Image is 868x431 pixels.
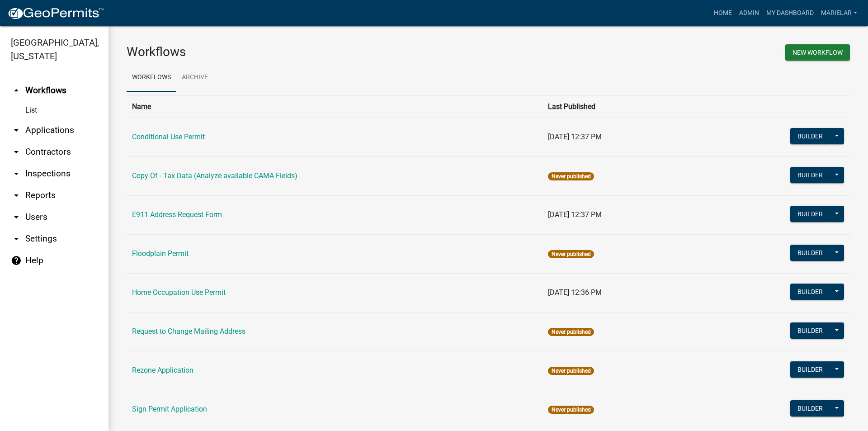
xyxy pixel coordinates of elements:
button: Builder [790,361,830,378]
i: arrow_drop_down [11,212,22,223]
button: Builder [790,128,830,144]
a: Floodplain Permit [132,249,189,258]
button: Builder [790,206,830,222]
button: New Workflow [785,44,850,61]
a: Workflows [127,63,176,92]
span: Never published [548,328,594,336]
a: Home Occupation Use Permit [132,288,226,297]
button: Builder [790,284,830,300]
a: Sign Permit Application [132,405,207,413]
a: Home [710,5,736,22]
a: My Dashboard [763,5,817,22]
span: Never published [548,250,594,258]
i: arrow_drop_down [11,125,22,136]
a: Admin [736,5,763,22]
i: arrow_drop_down [11,168,22,179]
a: Rezone Application [132,366,193,374]
button: Builder [790,167,830,183]
button: Builder [790,400,830,417]
h3: Workflows [127,44,481,60]
a: Copy Of - Tax Data (Analyze available CAMA Fields) [132,171,297,180]
th: Last Published [542,95,695,118]
button: Builder [790,322,830,339]
a: marielar [817,5,861,22]
a: E911 Address Request Form [132,210,222,219]
i: arrow_drop_down [11,233,22,244]
span: Never published [548,406,594,414]
span: [DATE] 12:37 PM [548,210,602,219]
span: [DATE] 12:37 PM [548,133,602,141]
span: Never published [548,367,594,375]
th: Name [127,95,542,118]
i: help [11,255,22,266]
button: Builder [790,245,830,261]
i: arrow_drop_down [11,147,22,157]
span: [DATE] 12:36 PM [548,288,602,297]
a: Conditional Use Permit [132,133,205,141]
a: Archive [176,63,213,92]
i: arrow_drop_down [11,190,22,201]
a: Request to Change Mailing Address [132,327,245,336]
i: arrow_drop_up [11,85,22,96]
span: Never published [548,172,594,180]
